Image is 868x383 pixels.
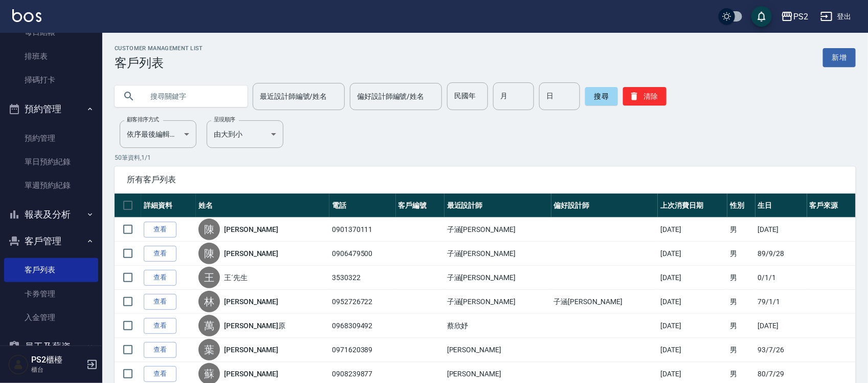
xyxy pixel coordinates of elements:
[120,120,196,148] div: 依序最後編輯時間
[8,354,29,375] img: Person
[127,116,159,123] label: 顧客排序方式
[144,246,176,262] a: 查看
[4,258,98,282] a: 客戶列表
[727,194,755,218] th: 性別
[329,314,396,338] td: 0968309492
[751,6,772,27] button: save
[115,153,856,162] p: 50 筆資料, 1 / 1
[727,266,755,290] td: 男
[144,294,176,310] a: 查看
[444,242,551,266] td: 子涵[PERSON_NAME]
[31,365,83,374] p: 櫃台
[224,248,278,259] a: [PERSON_NAME]
[444,290,551,314] td: 子涵[PERSON_NAME]
[198,267,220,288] div: 王
[658,218,727,242] td: [DATE]
[198,219,220,240] div: 陳
[4,68,98,92] a: 掃碼打卡
[198,315,220,336] div: 萬
[444,218,551,242] td: 子涵[PERSON_NAME]
[143,82,239,110] input: 搜尋關鍵字
[144,270,176,286] a: 查看
[623,87,666,105] button: 清除
[224,321,285,331] a: [PERSON_NAME]原
[444,266,551,290] td: 子涵[PERSON_NAME]
[224,369,278,379] a: [PERSON_NAME]
[329,242,396,266] td: 0906479500
[658,314,727,338] td: [DATE]
[793,10,808,23] div: PS2
[658,194,727,218] th: 上次消費日期
[144,318,176,334] a: 查看
[4,201,98,228] button: 報表及分析
[807,194,856,218] th: 客戶來源
[115,56,203,70] h3: 客戶列表
[4,333,98,360] button: 員工及薪資
[444,194,551,218] th: 最近設計師
[755,314,807,338] td: [DATE]
[224,296,278,307] a: [PERSON_NAME]
[444,338,551,362] td: [PERSON_NAME]
[198,243,220,264] div: 陳
[658,338,727,362] td: [DATE]
[214,116,235,123] label: 呈現順序
[727,338,755,362] td: 男
[4,96,98,122] button: 預約管理
[658,290,727,314] td: [DATE]
[127,175,843,185] span: 所有客戶列表
[4,174,98,197] a: 單週預約紀錄
[777,6,812,27] button: PS2
[198,291,220,312] div: 林
[585,87,618,105] button: 搜尋
[144,342,176,358] a: 查看
[727,290,755,314] td: 男
[224,224,278,235] a: [PERSON_NAME]
[727,242,755,266] td: 男
[144,222,176,238] a: 查看
[144,366,176,382] a: 查看
[4,282,98,306] a: 卡券管理
[658,242,727,266] td: [DATE]
[551,194,658,218] th: 偏好設計師
[823,48,856,67] a: 新增
[224,272,248,283] a: 王ˊ先生
[816,7,856,26] button: 登出
[196,194,329,218] th: 姓名
[4,45,98,68] a: 排班表
[207,120,283,148] div: 由大到小
[31,355,83,365] h5: PS2櫃檯
[755,266,807,290] td: 0/1/1
[329,338,396,362] td: 0971620389
[4,20,98,44] a: 每日結帳
[224,345,278,355] a: [PERSON_NAME]
[727,218,755,242] td: 男
[4,126,98,150] a: 預約管理
[329,194,396,218] th: 電話
[755,338,807,362] td: 93/7/26
[115,45,203,52] h2: Customer Management List
[444,314,551,338] td: 蔡欣妤
[755,218,807,242] td: [DATE]
[198,339,220,360] div: 葉
[658,266,727,290] td: [DATE]
[329,266,396,290] td: 3530322
[396,194,444,218] th: 客戶編號
[4,228,98,254] button: 客戶管理
[4,306,98,329] a: 入金管理
[4,150,98,174] a: 單日預約紀錄
[755,242,807,266] td: 89/9/28
[755,194,807,218] th: 生日
[755,290,807,314] td: 79/1/1
[551,290,658,314] td: 子涵[PERSON_NAME]
[12,9,41,22] img: Logo
[141,194,196,218] th: 詳細資料
[329,218,396,242] td: 0901370111
[329,290,396,314] td: 0952726722
[727,314,755,338] td: 男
